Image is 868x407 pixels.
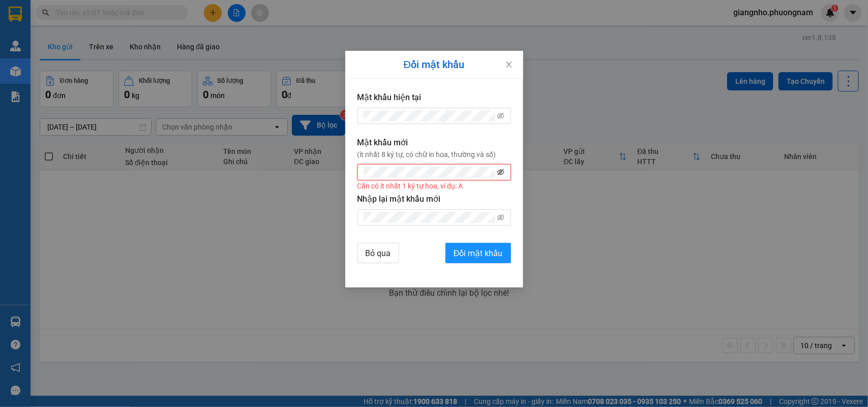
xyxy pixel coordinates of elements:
button: Đổi mật khẩu [445,243,511,263]
button: Close [495,51,523,79]
div: (ít nhất 8 ký tự, có chữ in hoa, thường và số) [357,149,496,160]
div: Mật khẩu hiện tại [357,91,422,104]
div: Mật khẩu mới [357,136,496,149]
span: Đổi mật khẩu [454,247,503,260]
div: Cần có ít nhất 1 ký tự hoa, ví dụ: A [357,180,511,192]
span: Bỏ qua [366,247,391,260]
span: eye-invisible [497,214,504,221]
button: Bỏ qua [357,243,399,263]
span: eye-invisible [497,169,504,176]
div: Nhập lại mật khẩu mới [357,193,441,205]
span: eye-invisible [497,112,504,119]
div: Đổi mật khẩu [357,59,511,70]
span: close [505,60,513,69]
